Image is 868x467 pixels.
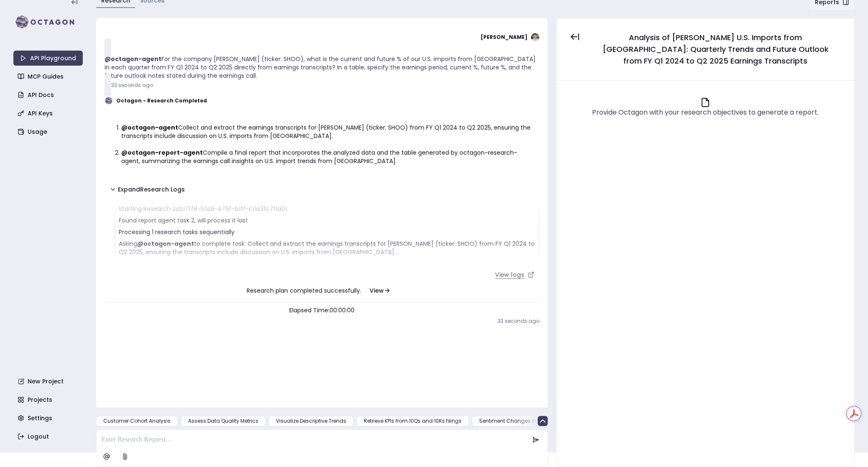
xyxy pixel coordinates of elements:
[96,416,178,426] button: Customer Cohort Analysis
[14,429,84,444] a: Logout
[121,123,178,132] strong: @octagon-agent
[363,282,397,299] button: View
[105,55,539,80] p: For the company [PERSON_NAME] (ticker: SHOO), what is the current and future % of our U.S. import...
[121,148,533,165] li: Compile a final report that incorporates the analyzed data and the table generated by octagon-res...
[121,123,533,140] li: Collect and extract the earnings transcripts for [PERSON_NAME] (ticker: SHOO) from FY Q1 2024 to ...
[587,28,844,70] button: Analysis of [PERSON_NAME] U.S. Imports from [GEOGRAPHIC_DATA]: Quarterly Trends and Future Outloo...
[121,148,203,157] strong: @octagon-report-agent
[119,216,535,225] p: Found report agent task 2, will process it last
[119,204,535,213] p: Starting Research 2cb17ff8-5fa9-476f-b1ff-c0e3fc7f1a01
[14,87,84,102] a: API Docs
[181,416,266,426] button: Assess Data Quality Metrics
[14,124,84,139] a: Usage
[269,416,353,426] button: Visualize Descriptive Trends
[481,34,528,41] strong: [PERSON_NAME]
[490,267,539,282] a: View logs
[14,69,84,84] a: MCP Guides
[119,240,535,256] p: Asking to complete task: Collect and extract the earnings transcripts for [PERSON_NAME] (ticker: ...
[105,182,190,197] button: ExpandResearch Logs
[116,97,207,104] strong: Octagon - Research Completed
[13,51,83,66] a: API Playground
[531,33,539,41] img: @shadcn
[14,106,84,121] a: API Keys
[13,14,83,31] img: logo-rect-yK7x_WSZ.svg
[592,107,819,117] div: Provide Octagon with your research objectives to generate a report.
[105,282,539,299] p: Research plan completed successfully.
[472,416,585,426] button: Sentiment Changes in News for Paypal
[357,416,469,426] button: Retrieve KPIs from 10Qs and 10Ks filings
[105,318,539,324] p: 33 seconds ago
[14,411,84,426] a: Settings
[14,392,84,407] a: Projects
[105,55,161,63] strong: @octagon-agent
[14,374,84,389] a: New Project
[111,82,153,89] span: 33 seconds ago
[137,240,194,248] strong: @octagon-agent
[119,228,535,236] p: Processing 1 research tasks sequentially
[105,97,113,105] img: Octagon
[105,306,539,314] p: Elapsed Time: 00:00:00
